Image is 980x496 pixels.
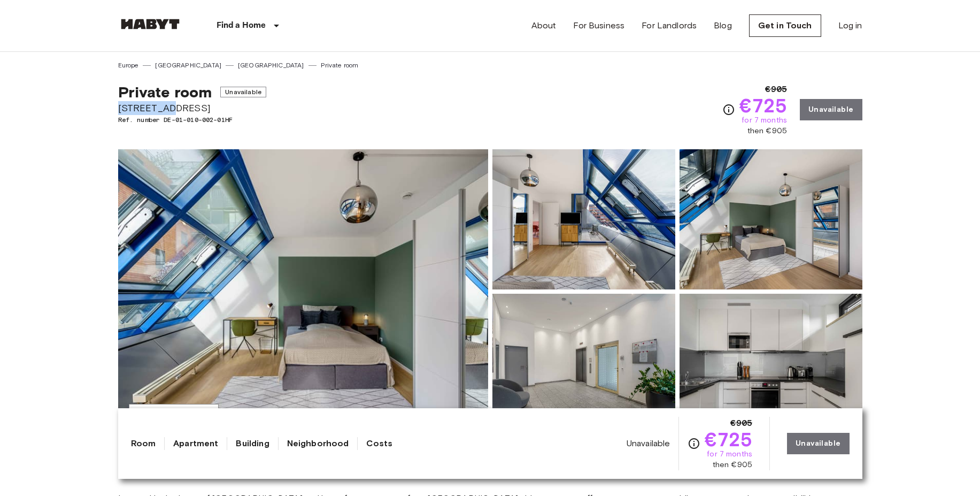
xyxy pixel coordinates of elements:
[707,449,752,460] span: for 7 months
[118,101,266,115] span: [STREET_ADDRESS]
[129,404,219,424] button: Show all photos
[531,19,557,32] a: About
[642,19,697,32] a: For Landlords
[705,430,752,449] span: €725
[714,19,732,32] a: Blog
[680,294,862,434] img: Picture of unit DE-01-010-002-01HF
[688,437,700,450] svg: Check cost overview for full price breakdown. Please note that discounts apply to new joiners onl...
[118,115,266,125] span: Ref. number DE-01-010-002-01HF
[321,60,359,70] a: Private room
[118,60,139,70] a: Europe
[366,437,392,450] a: Costs
[287,437,349,450] a: Neighborhood
[713,460,752,470] span: then €905
[627,438,670,449] span: Unavailable
[747,126,787,136] span: then €905
[238,60,304,70] a: [GEOGRAPHIC_DATA]
[173,437,218,450] a: Apartment
[220,87,266,97] span: Unavailable
[739,96,787,115] span: €725
[118,149,488,434] img: Marketing picture of unit DE-01-010-002-01HF
[749,14,821,37] a: Get in Touch
[573,19,624,32] a: For Business
[742,115,787,126] span: for 7 months
[131,437,156,450] a: Room
[118,19,182,29] img: Habyt
[155,60,221,70] a: [GEOGRAPHIC_DATA]
[838,19,862,32] a: Log in
[722,103,735,116] svg: Check cost overview for full price breakdown. Please note that discounts apply to new joiners onl...
[492,294,675,434] img: Picture of unit DE-01-010-002-01HF
[217,19,266,32] p: Find a Home
[236,437,269,450] a: Building
[730,417,752,430] span: €905
[680,149,862,289] img: Picture of unit DE-01-010-002-01HF
[118,83,212,101] span: Private room
[492,149,675,289] img: Picture of unit DE-01-010-002-01HF
[765,83,787,96] span: €905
